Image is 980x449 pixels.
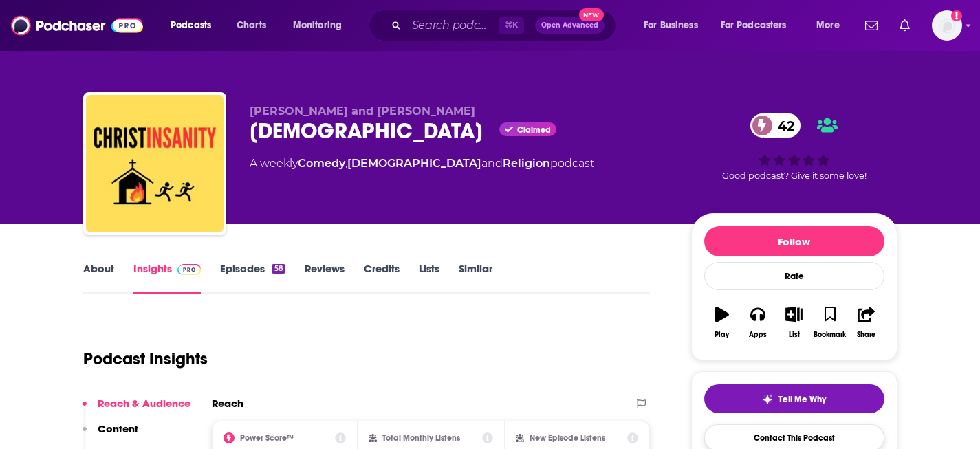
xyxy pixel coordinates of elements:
div: Share [857,331,875,339]
img: Podchaser Pro [177,264,202,275]
button: Play [704,298,740,347]
div: A weekly podcast [250,155,594,172]
h2: Total Monthly Listens [382,433,460,443]
button: Follow [704,226,884,256]
span: ⌘ K [499,17,524,34]
button: tell me why sparkleTell Me Why [704,384,884,413]
div: 58 [272,264,285,274]
input: Search podcasts, credits, & more... [406,14,499,36]
button: open menu [712,14,807,36]
button: Open AdvancedNew [535,17,605,34]
a: Reviews [305,262,345,294]
div: 42Good podcast? Give it some love! [691,105,897,190]
div: List [789,331,800,339]
button: Show profile menu [932,10,962,41]
a: Show notifications dropdown [894,14,915,37]
h1: Podcast Insights [83,349,208,369]
img: User Profile [932,10,962,41]
span: Tell Me Why [778,394,826,405]
button: open menu [634,14,715,36]
button: Reach & Audience [83,397,190,422]
span: For Business [644,16,698,35]
button: Content [83,422,138,448]
a: Lists [419,262,439,294]
a: About [83,262,114,294]
span: For Podcasters [721,16,787,35]
button: Apps [740,298,776,347]
span: , [345,157,347,170]
img: Podchaser - Follow, Share and Rate Podcasts [11,12,143,39]
span: Podcasts [171,16,211,35]
span: [PERSON_NAME] and [PERSON_NAME] [250,105,475,118]
span: 42 [764,113,801,138]
button: Share [848,298,884,347]
span: More [816,16,840,35]
h2: New Episode Listens [530,433,605,443]
span: Logged in as broadleafbooks_ [932,10,962,41]
p: Content [98,422,138,435]
p: Reach & Audience [98,397,190,410]
a: [DEMOGRAPHIC_DATA] [347,157,481,170]
span: Claimed [517,127,551,133]
h2: Reach [212,397,243,410]
span: Monitoring [293,16,342,35]
span: Good podcast? Give it some love! [722,171,867,181]
span: New [579,8,604,21]
button: open menu [161,14,229,36]
button: List [776,298,812,347]
span: Open Advanced [541,22,598,29]
button: Bookmark [812,298,848,347]
a: InsightsPodchaser Pro [133,262,202,294]
div: Apps [749,331,767,339]
button: open menu [283,14,360,36]
span: and [481,157,503,170]
a: Credits [364,262,400,294]
div: Rate [704,262,884,290]
a: 42 [750,113,801,138]
img: ChristINSANITY [86,95,224,232]
a: Similar [459,262,492,294]
a: Charts [228,14,274,36]
a: Show notifications dropdown [860,14,883,37]
span: Charts [237,16,266,35]
div: Bookmark [814,331,846,339]
div: Play [715,331,729,339]
img: tell me why sparkle [762,394,773,405]
a: Episodes58 [220,262,285,294]
button: open menu [807,14,857,36]
a: Religion [503,157,550,170]
a: Comedy [298,157,345,170]
div: Search podcasts, credits, & more... [382,10,629,41]
h2: Power Score™ [240,433,294,443]
svg: Add a profile image [951,10,962,21]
